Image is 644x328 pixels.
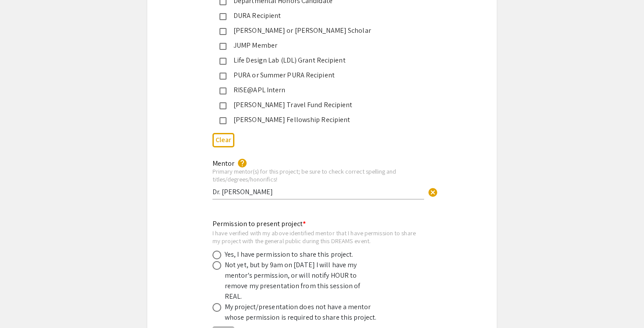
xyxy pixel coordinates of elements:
[226,25,410,36] div: [PERSON_NAME] or [PERSON_NAME] Scholar
[226,100,410,110] div: [PERSON_NAME] Travel Fund Recipient
[212,219,306,228] mat-label: Permission to present project
[212,133,234,147] button: Clear
[226,40,410,51] div: JUMP Member
[7,289,37,321] iframe: Chat
[428,187,438,198] span: cancel
[226,70,410,80] div: PURA or Summer PURA Recipient
[212,167,424,183] div: Primary mentor(s) for this project; be sure to check correct spelling and titles/degrees/honorifics!
[225,249,354,260] div: Yes, I have permission to share this project.
[424,183,442,201] button: Clear
[212,229,418,244] div: I have verified with my above identified mentor that I have permission to share my project with t...
[226,85,410,95] div: RISE@APL Intern
[212,159,234,168] mat-label: Mentor
[226,115,410,125] div: [PERSON_NAME] Fellowship Recipient
[225,260,378,302] div: Not yet, but by 9am on [DATE] I will have my mentor's permission, or will notify HOUR to remove m...
[212,187,424,196] input: Type Here
[225,302,378,323] div: My project/presentation does not have a mentor whose permission is required to share this project.
[237,158,248,168] mat-icon: help
[226,55,410,66] div: Life Design Lab (LDL) Grant Recipient
[226,10,410,21] div: DURA Recipient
